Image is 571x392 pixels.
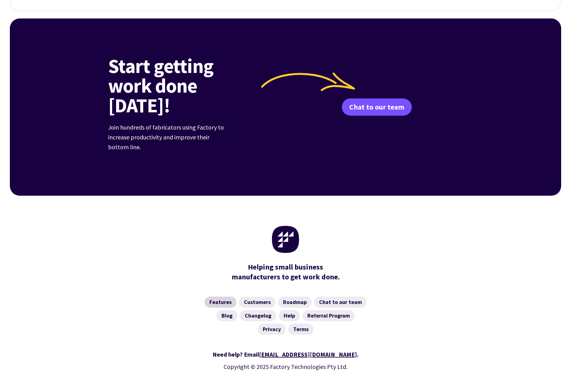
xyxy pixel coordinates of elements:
[217,310,237,321] a: Blog
[229,262,342,282] div: manufacturers to get work done.
[108,122,228,152] p: Join hundreds of fabricators using Factory to increase productivity and improve their bottom line.
[342,98,412,116] a: Chat to our team
[108,350,463,359] div: Need help? Email .
[279,310,300,321] a: Help
[314,297,367,308] a: Chat to our team
[205,297,237,308] a: Features
[240,310,276,321] a: Changelog
[278,297,312,308] a: Roadmap
[465,326,571,392] iframe: Chat Widget
[239,297,276,308] a: Customers
[288,324,314,335] a: Terms
[258,324,286,335] a: Privacy
[108,56,259,115] h2: Start getting work done [DATE]!
[259,350,357,358] a: [EMAIL_ADDRESS][DOMAIN_NAME]
[302,310,355,321] a: Referral Program
[108,362,463,372] p: Copyright © 2025 Factory Technologies Pty Ltd.
[248,262,323,272] mark: Helping small business
[108,297,463,335] nav: Footer Navigation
